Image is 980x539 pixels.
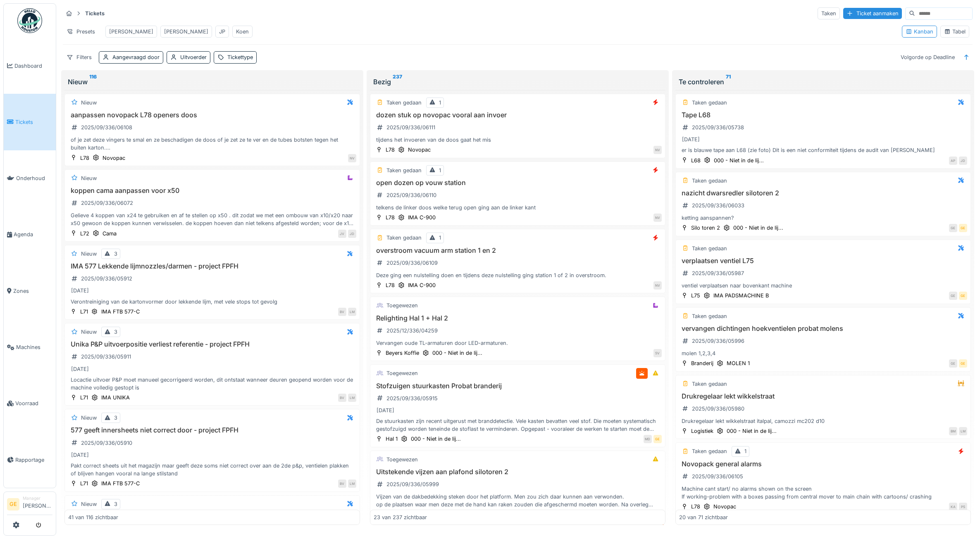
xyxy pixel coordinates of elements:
div: IMA C-900 [408,281,436,289]
div: 2025/09/336/06111 [386,123,435,131]
div: L78 [691,503,700,511]
div: Locactie uitvoer P&P moet manueel gecorrigeerd worden, dit ontstaat wanneer deuren geopend worden... [68,376,356,392]
div: Logistiek [691,427,713,435]
div: Drukregelaar lekt wikkelstraat italpal, camozzi mc202 d10 [679,417,967,425]
a: Rapportage [4,432,56,488]
div: 2025/09/336/05915 [386,394,438,402]
div: er is blauwe tape aan L68 (zie foto) Dit is een niet conformiteit tijdens de audit van [PERSON_NAME] [679,146,967,154]
div: 000 - Niet in de lij... [411,435,461,443]
div: 20 van 71 zichtbaar [679,513,728,521]
a: Zones [4,263,56,319]
span: Agenda [14,230,52,238]
div: 1 [744,447,746,455]
div: 000 - Niet in de lij... [432,349,482,357]
a: Agenda [4,207,56,263]
div: NV [653,281,662,290]
div: Deze ging een nulstelling doen en tijdens deze nulstelling ging station 1 of 2 in overstroom. [374,271,662,279]
div: IMA UNIKA [101,394,130,401]
div: L71 [80,394,88,401]
div: 2025/09/336/06033 [692,202,744,209]
div: Pakt correct sheets uit het magazijn maar geeft deze soms niet correct over aan de 2de p&p, venti... [68,462,356,477]
div: 1 [439,234,441,242]
div: 2025/09/336/05996 [692,337,744,345]
h3: open dozen op vouw station [374,179,662,187]
div: L78 [80,154,89,162]
div: NV [653,146,662,154]
div: NV [348,154,356,162]
div: LM [348,394,356,402]
div: Hal 1 [386,435,398,443]
div: 2025/09/336/05987 [692,269,744,277]
div: Nieuw [81,99,97,107]
div: Taken gedaan [386,99,422,107]
div: GE [959,292,967,300]
span: Rapportage [15,456,52,464]
div: L68 [691,157,701,164]
div: JD [959,157,967,165]
div: 41 van 116 zichtbaar [68,513,118,521]
div: Branderij [691,359,713,367]
div: Manager [23,495,52,501]
div: Vervangen oude TL-armaturen door LED-armaturen. [374,339,662,347]
div: L71 [80,308,88,316]
div: Taken gedaan [692,177,727,185]
div: MD [644,435,652,443]
div: LM [959,427,967,435]
a: GE Manager[PERSON_NAME] [7,495,52,515]
div: Toegewezen [386,369,418,377]
div: 3 [114,328,117,336]
div: 2025/09/336/05738 [692,123,744,131]
div: [DATE] [71,451,89,459]
div: L75 [691,292,700,299]
a: Tickets [4,94,56,150]
div: Nieuw [81,174,97,182]
div: Nieuw [81,500,97,508]
div: Machine cant start/ no alarms shown on the screen If working-problem with a boxes passing from ce... [679,485,967,501]
div: JP [219,28,225,36]
div: Vijzen van de dakbedekking steken door het platform. Men zou zich daar kunnen aan verwonden. op d... [374,493,662,508]
div: Verontreiniging van de kartonvormer door lekkende lijm, met vele stops tot gevolg [68,298,356,306]
div: IMA FTB 577-C [101,480,140,487]
div: JD [348,230,356,238]
img: Badge_color-CXgf-gQk.svg [17,8,42,33]
div: [DATE] [377,406,394,414]
div: Bezig [373,77,662,87]
div: L78 [386,214,395,221]
div: Koen [236,28,249,36]
div: [DATE] [71,365,89,373]
div: GE [949,292,957,300]
div: of je zet deze vingers te smal en ze beschadigen de doos of je zet ze te ver en de tubes botsten ... [68,136,356,152]
div: Te controleren [679,77,968,87]
div: L78 [386,146,395,154]
div: Tickettype [227,53,253,61]
div: IMA C-900 [408,214,436,221]
div: 000 - Niet in de lij... [714,157,764,164]
h3: 577 geeft innersheets niet correct door - project FPFH [68,426,356,434]
div: BV [338,480,346,488]
sup: 116 [89,77,97,87]
div: 2025/09/336/05912 [81,275,132,283]
div: IMA FTB 577-C [101,308,140,316]
span: Zones [13,287,52,295]
div: MOLEN 1 [727,359,750,367]
div: Taken gedaan [692,245,727,252]
div: L72 [80,230,89,237]
div: Toegewezen [386,456,418,463]
div: Taken gedaan [692,99,727,107]
div: GE [959,359,967,368]
div: tijdens het invoeren van de doos gaat het mis [374,136,662,144]
h3: Uitstekende vijzen aan plafond silotoren 2 [374,468,662,476]
div: IMA PADSMACHINE B [713,292,769,299]
div: Volgorde op Deadline [897,51,959,63]
div: Novopac [713,503,736,511]
div: GE [949,224,957,232]
div: 000 - Niet in de lij... [733,224,783,232]
div: 2025/09/336/06109 [386,259,438,267]
sup: 237 [393,77,402,87]
div: ventiel verplaatsen naar bovenkant machine [679,282,967,290]
div: LM [348,308,356,316]
h3: aanpassen novopack L78 openers doos [68,111,356,119]
div: GE [949,359,957,368]
sup: 71 [726,77,731,87]
h3: verplaatsen ventiel L75 [679,257,967,265]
